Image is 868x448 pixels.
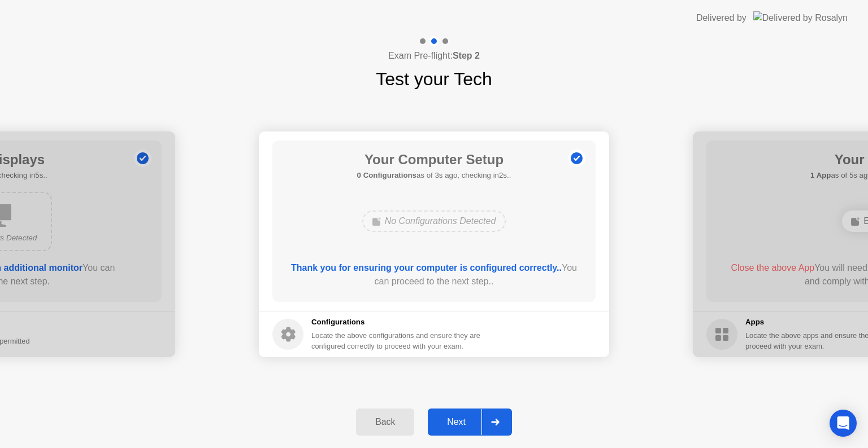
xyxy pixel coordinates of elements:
div: Locate the above configurations and ensure they are configured correctly to proceed with your exam. [311,330,483,352]
h5: Configurations [311,317,483,328]
div: Delivered by [696,11,747,25]
h1: Your Computer Setup [357,150,511,170]
b: 0 Configurations [357,171,416,179]
h4: Exam Pre-flight: [388,49,480,63]
div: Open Intercom Messenger [830,410,857,437]
button: Back [356,409,414,436]
div: Back [359,417,411,427]
b: Step 2 [453,51,480,60]
div: You can proceed to the next step.. [289,261,580,288]
button: Next [428,409,512,436]
div: Next [431,417,481,427]
h5: as of 3s ago, checking in2s.. [357,170,511,181]
b: Thank you for ensuring your computer is configured correctly.. [291,263,562,273]
h1: Test your Tech [376,65,492,93]
img: Delivered by Rosalyn [753,11,848,24]
div: No Configurations Detected [362,210,506,232]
